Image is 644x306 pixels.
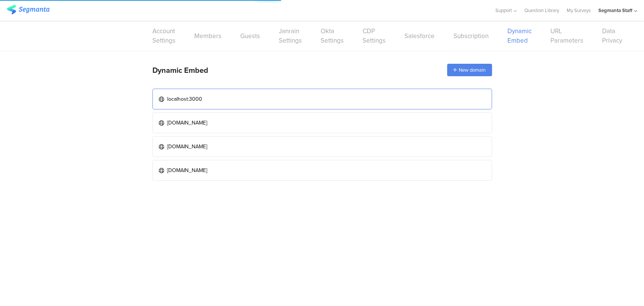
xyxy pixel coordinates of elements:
div: localhost:3000 [167,95,202,103]
img: segmanta logo [7,5,49,14]
a: Members [194,31,221,41]
a: Data Privacy [602,26,622,45]
a: CDP Settings [363,26,386,45]
a: [DOMAIN_NAME] [152,112,492,133]
a: Subscription [453,31,489,41]
div: Dynamic Embed [152,65,208,76]
a: URL Parameters [550,26,583,45]
a: [DOMAIN_NAME] [152,160,492,181]
a: Account Settings [152,26,175,45]
a: [DOMAIN_NAME] [152,136,492,157]
a: Salesforce [404,31,435,41]
a: Janrain Settings [279,26,302,45]
a: Guests [240,31,260,41]
a: Okta Settings [321,26,344,45]
div: [DOMAIN_NAME] [167,119,207,127]
div: [DOMAIN_NAME] [167,166,207,174]
div: Segmanta Staff [598,7,632,14]
span: New domain [459,66,486,74]
div: [DOMAIN_NAME] [167,143,207,151]
span: Support [495,7,512,14]
a: localhost:3000 [152,89,492,109]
